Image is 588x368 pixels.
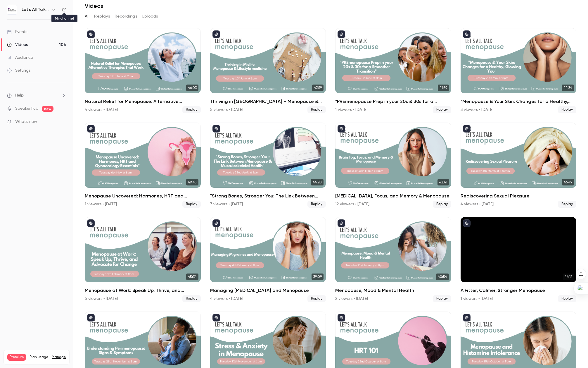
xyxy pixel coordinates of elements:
span: 41:39 [438,85,449,91]
span: Replay [307,201,326,208]
div: 7 viewers • [DATE] [210,201,243,207]
span: 44:34 [562,85,574,91]
button: published [87,219,95,227]
button: Recordings [115,12,137,21]
span: 46:12 [563,274,574,280]
button: published [338,314,345,321]
span: Replay [558,295,576,302]
li: Managing Migraines and Menopause [210,217,326,302]
li: Menopause at Work: Speak Up, Thrive, and Advocate for Change [85,217,201,302]
a: 49:45Menopause Uncovered: Hormones, HRT and Gynaecology Essentials"1 viewers • [DATE]Replay [85,123,201,208]
h2: A Fitter, Calmer, Stronger Menopause [461,287,577,294]
div: 1 viewers • [DATE] [461,296,493,302]
li: Brain Fog, Focus, and Memory & Menopause [335,123,451,208]
div: 4 viewers • [DATE] [85,107,118,113]
a: 47:59Thriving in [GEOGRAPHIC_DATA] – Menopause & Lifestyle medicine5 viewers • [DATE]Replay [210,28,326,113]
span: 39:09 [312,274,324,280]
li: Thriving in Midlife – Menopause & Lifestyle medicine [210,28,326,113]
h2: Thriving in [GEOGRAPHIC_DATA] – Menopause & Lifestyle medicine [210,98,326,105]
a: 40:54Menopause, Mood & Mental Health2 viewers • [DATE]Replay [335,217,451,302]
span: Replay [558,106,576,113]
img: Let's All Talk Menopause (on demand library ) [7,5,17,14]
span: 44:20 [311,179,324,185]
span: Premium [7,354,26,361]
span: 47:59 [312,85,324,91]
div: 4 viewers • [DATE] [461,201,494,207]
span: Replay [307,106,326,113]
div: 1 viewers • [DATE] [85,201,117,207]
span: 46:49 [562,179,574,185]
div: Audience [7,55,33,61]
div: 1 viewers • [DATE] [335,107,367,113]
li: "Menopause & Your Skin: Changes for a Healthy, Glowing You" [461,28,577,113]
h2: "PREmenopause Prep in your 20s & 30s for a Smoother Transition" [335,98,451,105]
span: Replay [182,106,201,113]
li: Natural Relief for Menopause: Alternative Therapies That Work [85,28,201,113]
h2: Menopause at Work: Speak Up, Thrive, and Advocate for Change [85,287,201,294]
li: help-dropdown-opener [7,92,66,99]
h2: Natural Relief for Menopause: Alternative Therapies That Work [85,98,201,105]
span: Replay [433,106,451,113]
button: Replays [94,12,110,21]
button: published [212,125,220,133]
button: published [463,314,471,321]
span: Replay [307,295,326,302]
span: Replay [433,201,451,208]
a: 41:39"PREmenopause Prep in your 20s & 30s for a Smoother Transition"1 viewers • [DATE]Replay [335,28,451,113]
button: All [85,12,89,21]
a: 46:12A Fitter, Calmer, Stronger Menopause1 viewers • [DATE]Replay [461,217,577,302]
button: published [87,30,95,38]
div: Videos [7,42,28,48]
a: SpeakerHub [15,106,38,112]
span: Replay [182,201,201,208]
button: published [87,314,95,321]
span: What's new [15,119,37,125]
div: 5 viewers • [DATE] [210,107,243,113]
span: 49:45 [186,179,198,185]
h1: Videos [85,2,103,9]
span: Help [15,92,24,99]
span: Replay [558,201,576,208]
span: new [42,106,53,112]
a: 46:49Rediscovering Sexual Pleasure4 viewers • [DATE]Replay [461,123,577,208]
a: Manage [52,355,66,360]
button: published [463,30,471,38]
h2: [MEDICAL_DATA], Focus, and Memory & Menopause [335,192,451,200]
button: published [338,30,345,38]
button: published [463,125,471,133]
li: Menopause, Mood & Mental Health [335,217,451,302]
span: Plan usage [30,355,48,360]
button: published [87,125,95,133]
a: 45:34Menopause at Work: Speak Up, Thrive, and Advocate for Change5 viewers • [DATE]Replay [85,217,201,302]
h2: Menopause Uncovered: Hormones, HRT and Gynaecology Essentials" [85,192,201,200]
h2: Rediscovering Sexual Pleasure [461,192,577,200]
button: published [212,314,220,321]
div: 5 viewers • [DATE] [85,296,118,302]
a: 39:09Managing [MEDICAL_DATA] and Menopause4 viewers • [DATE]Replay [210,217,326,302]
h2: Menopause, Mood & Mental Health [335,287,451,294]
li: Rediscovering Sexual Pleasure [461,123,577,208]
span: Replay [182,295,201,302]
li: "Strong Bones, Stronger You: The Link Between Menopause & Musculoskeletal Health" [210,123,326,208]
button: published [212,219,220,227]
h6: Let's All Talk Menopause (on demand library ) [22,7,49,13]
iframe: Noticeable Trigger [59,119,66,125]
div: Events [7,29,27,35]
span: Replay [433,295,451,302]
div: Settings [7,68,30,73]
li: "PREmenopause Prep in your 20s & 30s for a Smoother Transition" [335,28,451,113]
h2: Managing [MEDICAL_DATA] and Menopause [210,287,326,294]
button: published [463,219,471,227]
button: published [338,125,345,133]
a: 44:34"Menopause & Your Skin: Changes for a Healthy, Glowing You"3 viewers • [DATE]Replay [461,28,577,113]
div: 3 viewers • [DATE] [461,107,493,113]
div: 12 viewers • [DATE] [335,201,369,207]
li: Menopause Uncovered: Hormones, HRT and Gynaecology Essentials" [85,123,201,208]
span: 45:34 [186,274,198,280]
div: 4 viewers • [DATE] [210,296,243,302]
a: 46:03Natural Relief for Menopause: Alternative Therapies That Work4 viewers • [DATE]Replay [85,28,201,113]
button: published [212,30,220,38]
span: 46:03 [186,85,198,91]
li: A Fitter, Calmer, Stronger Menopause [461,217,577,302]
a: 44:20"Strong Bones, Stronger You: The Link Between Menopause & [MEDICAL_DATA] Health"7 viewers • ... [210,123,326,208]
